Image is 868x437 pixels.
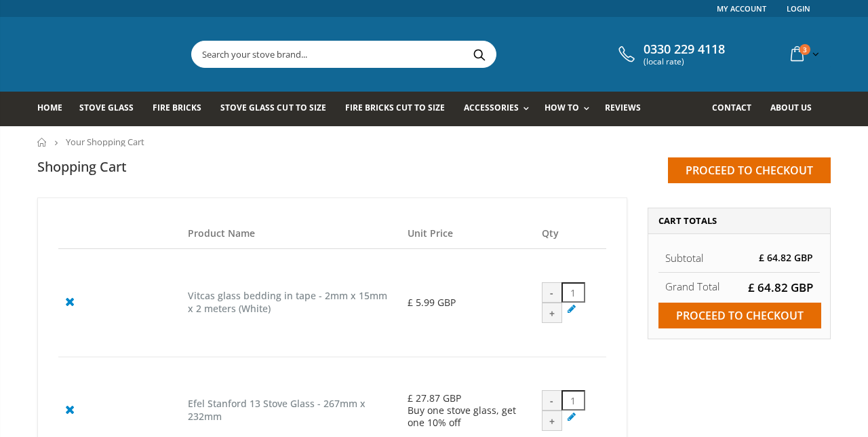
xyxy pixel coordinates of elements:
[220,92,336,126] a: Stove Glass Cut To Size
[644,57,725,66] span: (local rate)
[770,92,822,126] a: About us
[668,157,831,183] input: Proceed to checkout
[605,102,641,113] span: Reviews
[464,102,519,113] span: Accessories
[535,218,606,249] th: Qty
[464,92,536,126] a: Accessories
[542,411,562,431] div: +
[770,102,812,113] span: About us
[785,41,822,67] a: 3
[545,102,579,113] span: How To
[542,390,562,411] div: -
[665,280,719,293] strong: Grand Total
[37,92,73,126] a: Home
[712,92,762,126] a: Contact
[37,157,127,176] h1: Shopping Cart
[545,92,596,126] a: How To
[192,41,648,67] input: Search your stove brand...
[615,42,725,66] a: 0330 229 4118 (local rate)
[345,102,445,113] span: Fire Bricks Cut To Size
[605,92,651,126] a: Reviews
[658,214,717,227] span: Cart Totals
[220,102,325,113] span: Stove Glass Cut To Size
[66,136,144,148] span: Your Shopping Cart
[658,303,821,328] input: Proceed to checkout
[712,102,751,113] span: Contact
[464,41,494,67] button: Search
[188,397,366,423] a: Efel Stanford 13 Stove Glass - 267mm x 232mm
[188,289,387,315] a: Vitcas glass bedding in tape - 2mm x 15mm x 2 meters (White)
[153,102,201,113] span: Fire Bricks
[408,404,528,429] div: Buy one stove glass, get one 10% off
[79,92,144,126] a: Stove Glass
[37,138,47,147] a: Home
[37,102,62,113] span: Home
[408,392,461,404] span: £ 27.87 GBP
[345,92,455,126] a: Fire Bricks Cut To Size
[748,280,813,295] span: £ 64.82 GBP
[542,303,562,323] div: +
[644,42,725,57] span: 0330 229 4118
[665,251,703,265] span: Subtotal
[401,218,535,249] th: Unit Price
[800,44,810,55] span: 3
[181,218,400,249] th: Product Name
[759,251,813,264] span: £ 64.82 GBP
[153,92,212,126] a: Fire Bricks
[542,282,562,303] div: -
[408,296,456,309] span: £ 5.99 GBP
[79,102,134,113] span: Stove Glass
